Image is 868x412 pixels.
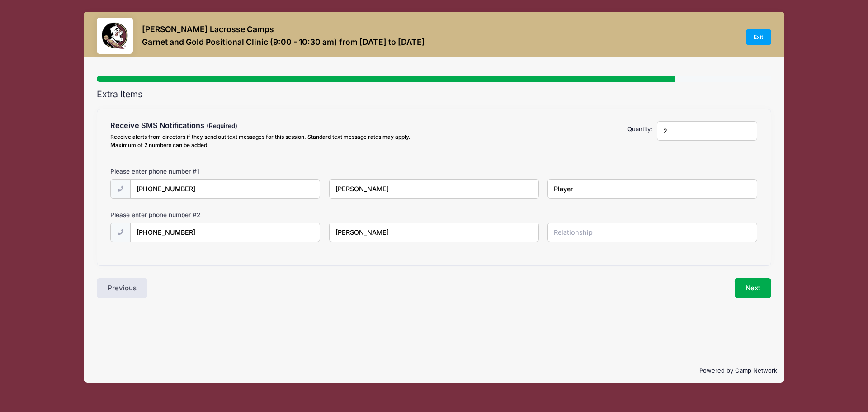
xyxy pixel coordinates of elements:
a: Exit [746,29,771,45]
button: Next [735,278,771,298]
input: Name [329,179,539,199]
p: Powered by Camp Network [91,366,777,375]
button: Previous [97,278,147,298]
h3: [PERSON_NAME] Lacrosse Camps [142,24,425,34]
span: 1 [197,168,199,175]
input: Relationship [547,223,757,242]
input: (xxx) xxx-xxxx [130,179,321,199]
input: (xxx) xxx-xxxx [130,223,321,242]
div: Receive alerts from directors if they send out text messages for this session. Standard text mess... [110,133,429,149]
input: Quantity [657,121,757,141]
h4: Receive SMS Notifications [110,121,429,130]
h3: Garnet and Gold Positional Clinic (9:00 - 10:30 am) from [DATE] to [DATE] [142,37,425,47]
span: 2 [197,211,200,218]
h2: Extra Items [97,89,771,99]
input: Relationship [547,179,757,199]
label: Please enter phone number # [110,167,199,176]
label: Please enter phone number # [110,210,200,219]
input: Name [329,223,539,242]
